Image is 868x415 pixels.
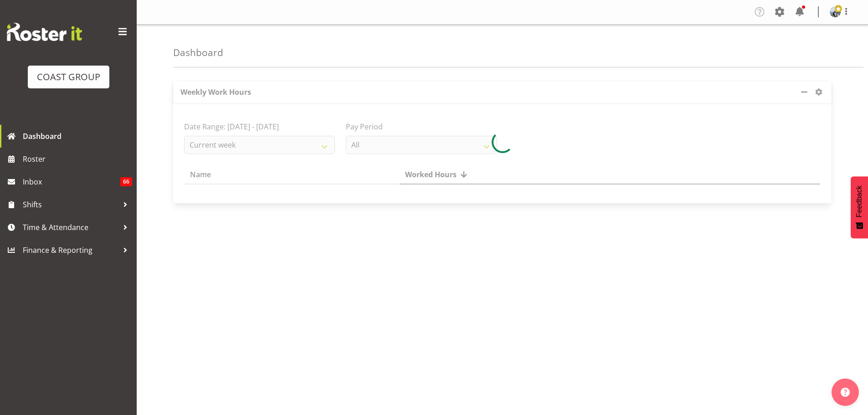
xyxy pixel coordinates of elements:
span: Roster [23,152,132,166]
span: 66 [120,177,132,186]
span: Time & Attendance [23,220,118,234]
h4: Dashboard [173,47,223,58]
button: Feedback - Show survey [851,176,868,238]
img: Rosterit website logo [7,23,82,41]
span: Feedback [855,185,863,217]
span: Dashboard [23,129,132,143]
img: brittany-taylorf7b938a58e78977fad4baecaf99ae47c.png [830,6,841,17]
span: Shifts [23,198,118,211]
span: Inbox [23,175,120,189]
img: help-xxl-2.png [841,388,850,397]
div: COAST GROUP [37,70,100,84]
span: Finance & Reporting [23,243,118,257]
